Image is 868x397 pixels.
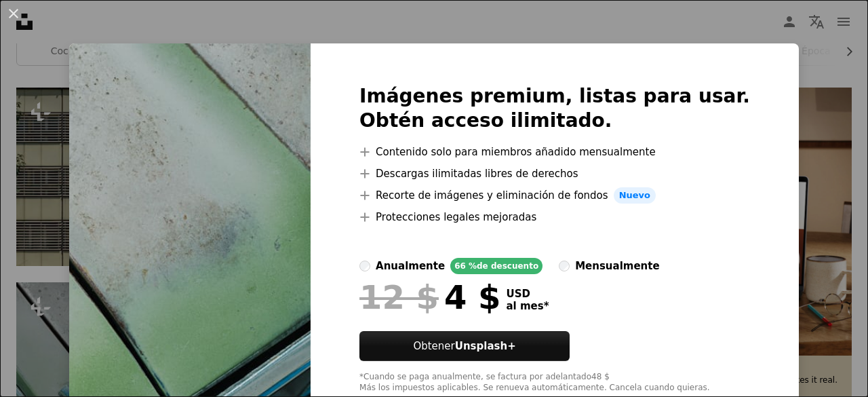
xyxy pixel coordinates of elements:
span: 12 $ [359,280,439,315]
input: mensualmente [559,261,570,271]
li: Descargas ilimitadas libres de derechos [359,166,750,182]
li: Protecciones legales mejoradas [359,209,750,225]
div: 66 % de descuento [450,258,542,274]
span: Nuevo [614,187,656,204]
button: ObtenerUnsplash+ [359,331,570,361]
div: 4 $ [359,280,500,315]
span: al mes * [506,300,549,312]
div: anualmente [376,258,445,274]
strong: Unsplash+ [455,340,516,352]
div: mensualmente [575,258,659,274]
div: *Cuando se paga anualmente, se factura por adelantado 48 $ Más los impuestos aplicables. Se renue... [359,372,750,394]
li: Contenido solo para miembros añadido mensualmente [359,144,750,160]
input: anualmente66 %de descuento [359,261,370,271]
span: USD [506,288,549,300]
li: Recorte de imágenes y eliminación de fondos [359,187,750,204]
h2: Imágenes premium, listas para usar. Obtén acceso ilimitado. [359,84,750,133]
